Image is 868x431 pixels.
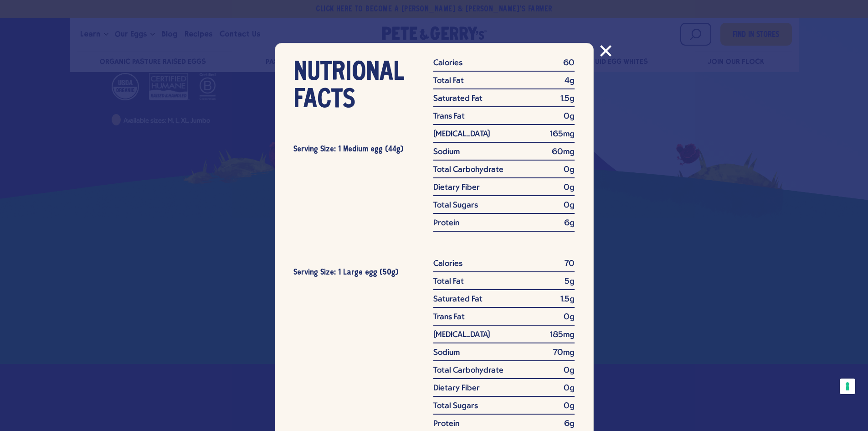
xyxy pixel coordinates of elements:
strong: 0g [564,113,575,121]
li: Total Fat [433,278,575,290]
strong: 5g [565,278,575,286]
li: [MEDICAL_DATA] [433,331,575,343]
strong: 70 [565,260,575,268]
li: Saturated Fat [433,296,575,308]
h2: NUTRIONAL FACTS [293,59,411,114]
h3: Serving Size: 1 Large egg (50g) [293,260,411,286]
strong: 60 [563,59,575,68]
strong: 0g [564,166,575,174]
h3: Serving Size: 1 Medium egg (44g) [293,137,411,162]
li: Total Fat [433,77,575,89]
strong: 0g [564,384,575,393]
li: Trans Fat [433,113,575,125]
strong: 6g [564,420,575,428]
li: Total Sugars [433,202,575,214]
strong: 4g [565,77,575,85]
li: Saturated Fat [433,95,575,107]
li: Calories [433,59,575,72]
strong: 165mg [550,130,575,139]
strong: 185mg [550,331,575,339]
li: Sodium [433,349,575,361]
strong: 0g [564,184,575,192]
li: Calories [433,260,575,272]
strong: 60mg [552,148,575,156]
strong: 1.5g [560,296,575,304]
li: Total Carbohydrate [433,367,575,379]
li: Trans Fat [433,313,575,326]
li: Total Carbohydrate [433,166,575,178]
button: Your consent preferences for tracking technologies [840,379,855,394]
li: [MEDICAL_DATA] [433,130,575,143]
li: Protein [433,219,575,232]
strong: 70mg [553,349,575,357]
li: Dietary Fiber [433,384,575,397]
button: Close modal [600,36,611,64]
strong: 0g [564,402,575,410]
strong: 0g [564,313,575,322]
strong: 6g [564,219,575,228]
li: Total Sugars [433,402,575,415]
li: Dietary Fiber [433,184,575,196]
li: Sodium [433,148,575,161]
strong: 0g [564,367,575,375]
strong: 0g [564,202,575,210]
strong: 1.5g [560,95,575,103]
